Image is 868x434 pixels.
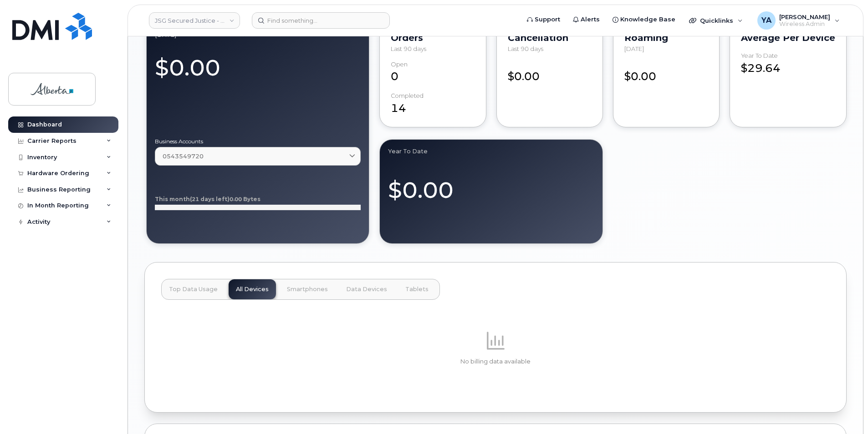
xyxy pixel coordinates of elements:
[624,45,644,52] span: [DATE]
[388,166,594,206] div: $0.00
[606,10,682,29] a: Knowledge Base
[163,152,204,161] span: 0543549720
[508,45,543,52] span: Last 90 days
[779,13,830,20] span: [PERSON_NAME]
[700,17,733,24] span: Quicklinks
[162,279,225,299] button: Top Data Usage
[346,286,387,293] span: Data Devices
[741,52,778,59] div: Year to Date
[230,196,260,202] tspan: 0.00 Bytes
[149,12,240,29] a: JSG Secured Justice - GOA
[741,52,835,76] div: $29.64
[683,11,749,30] div: Quicklinks
[391,45,426,52] span: Last 90 days
[398,279,436,299] button: Tablets
[161,358,830,366] p: No billing data available
[391,92,424,99] div: completed
[761,15,771,26] span: YA
[287,286,328,293] span: Smartphones
[508,34,592,41] div: Cancellation
[779,20,830,28] span: Wireless Admin
[405,286,429,293] span: Tablets
[624,61,708,85] div: $0.00
[391,92,475,116] div: 14
[535,15,560,24] span: Support
[581,15,600,24] span: Alerts
[508,61,592,85] div: $0.00
[155,196,190,202] tspan: This month
[391,61,408,68] div: Open
[751,11,846,30] div: Yohann Akale
[567,10,606,29] a: Alerts
[169,286,218,293] span: Top Data Usage
[155,50,361,84] div: $0.00
[521,10,567,29] a: Support
[391,61,475,85] div: 0
[388,148,594,155] div: Year to Date
[155,147,361,166] a: 0543549720
[280,279,335,299] button: Smartphones
[190,196,230,202] tspan: (21 days left)
[391,34,475,41] div: Orders
[624,34,708,41] div: Roaming
[252,12,390,29] input: Find something...
[155,139,361,144] label: Business Accounts
[741,34,835,41] div: Average per Device
[339,279,394,299] button: Data Devices
[620,15,675,24] span: Knowledge Base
